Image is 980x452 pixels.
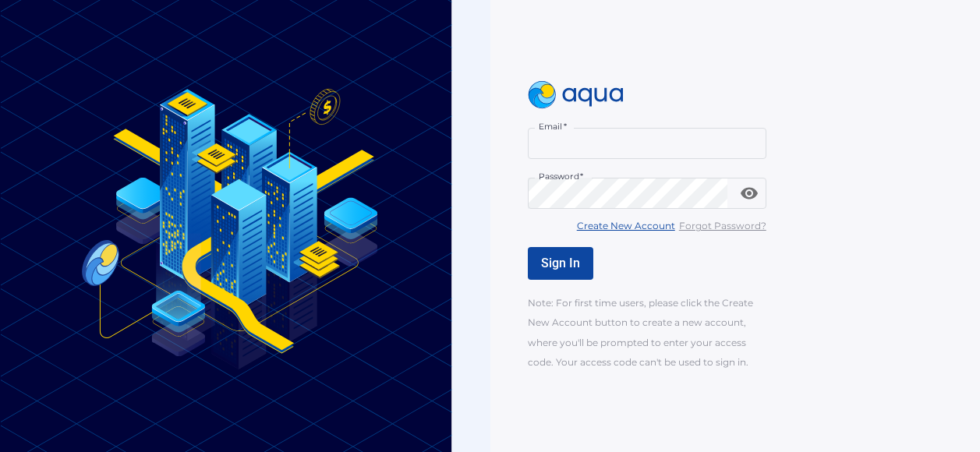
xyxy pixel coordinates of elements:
u: Forgot Password? [679,220,766,231]
u: Create New Account [577,220,675,231]
img: logo [528,81,624,109]
label: Password [539,171,583,182]
button: toggle password visibility [734,178,765,209]
span: Sign In [541,256,580,270]
span: Note: For first time users, please click the Create New Account button to create a new account, w... [528,297,753,367]
button: Sign In [528,247,593,280]
label: Email [539,121,567,132]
